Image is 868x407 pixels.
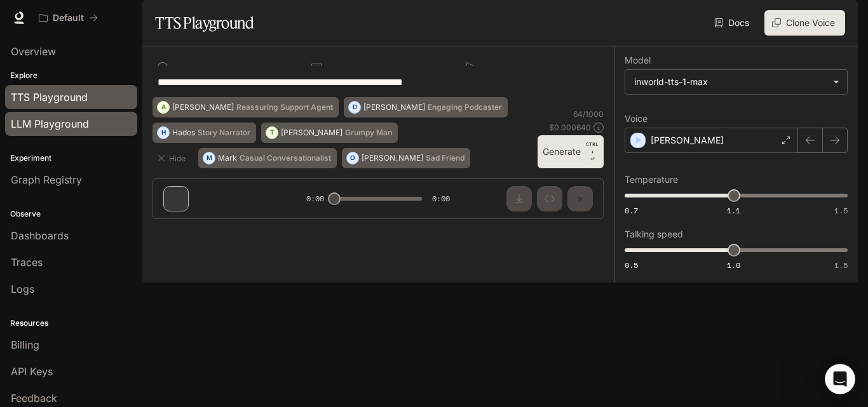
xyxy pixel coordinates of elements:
[261,123,398,143] button: T[PERSON_NAME]Grumpy Man
[625,56,651,65] p: Model
[727,205,740,216] span: 1.1
[153,97,339,117] button: A[PERSON_NAME]Reassuring Support Agent
[625,114,648,123] p: Voice
[345,129,392,137] p: Grumpy Man
[198,148,337,168] button: MMarkCasual Conversationalist
[33,5,104,30] button: All workspaces
[218,154,237,162] p: Mark
[834,205,848,216] span: 1.5
[158,123,169,143] div: H
[266,123,278,143] div: T
[362,154,423,162] p: [PERSON_NAME]
[586,140,599,156] p: CTRL +
[153,148,193,168] button: Hide
[347,148,358,168] div: O
[203,148,215,168] div: M
[573,109,604,119] p: 64 / 1000
[158,97,169,117] div: A
[651,134,724,147] p: [PERSON_NAME]
[549,122,591,133] p: $ 0.000640
[634,76,827,88] div: inworld-tts-1-max
[625,230,683,239] p: Talking speed
[153,123,256,143] button: HHadesStory Narrator
[236,103,333,111] p: Reassuring Support Agent
[363,103,425,111] p: [PERSON_NAME]
[834,260,848,270] span: 1.5
[625,175,678,184] p: Temperature
[240,154,331,162] p: Casual Conversationalist
[349,97,360,117] div: D
[538,135,604,168] button: GenerateCTRL +⏎
[344,97,508,117] button: D[PERSON_NAME]Engaging Podcaster
[198,129,250,137] p: Story Narrator
[342,148,470,168] button: O[PERSON_NAME]Sad Friend
[625,70,847,94] div: inworld-tts-1-max
[625,205,638,216] span: 0.7
[764,10,845,36] button: Clone Voice
[172,129,195,137] p: Hades
[727,260,740,270] span: 1.0
[428,103,502,111] p: Engaging Podcaster
[586,140,599,163] p: ⏎
[281,129,342,137] p: [PERSON_NAME]
[625,260,638,270] span: 0.5
[172,103,234,111] p: [PERSON_NAME]
[426,154,465,162] p: Sad Friend
[53,13,84,23] p: Default
[712,10,754,36] a: Docs
[155,10,254,36] h1: TTS Playground
[825,364,855,394] iframe: Intercom live chat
